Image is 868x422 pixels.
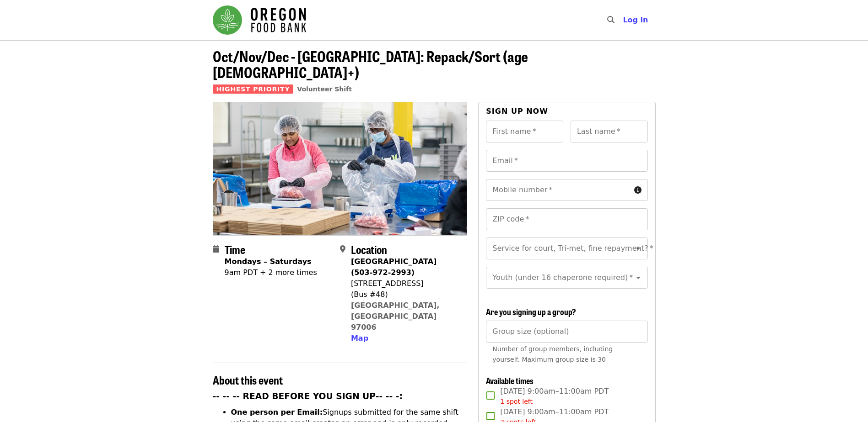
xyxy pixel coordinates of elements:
span: Log in [623,16,648,24]
div: (Bus #48) [351,289,460,300]
span: Location [351,241,387,257]
div: [STREET_ADDRESS] [351,278,460,289]
strong: One person per Email: [231,408,323,417]
strong: Mondays – Saturdays [225,257,312,266]
input: [object Object] [486,321,647,343]
span: Oct/Nov/Dec - [GEOGRAPHIC_DATA]: Repack/Sort (age [DEMOGRAPHIC_DATA]+) [213,45,528,83]
span: Map [351,334,368,343]
button: Log in [615,11,655,29]
strong: -- -- -- READ BEFORE YOU SIGN UP-- -- -: [213,391,403,401]
button: Open [632,242,645,255]
img: Oregon Food Bank - Home [213,5,306,35]
span: Highest Priority [213,84,294,94]
img: Oct/Nov/Dec - Beaverton: Repack/Sort (age 10+) organized by Oregon Food Bank [213,102,467,235]
div: 9am PDT + 2 more times [225,267,317,278]
input: ZIP code [486,208,647,230]
button: Open [632,271,645,284]
strong: [GEOGRAPHIC_DATA] (503-972-2993) [351,257,437,277]
input: Last name [571,121,648,142]
span: Number of group members, including yourself. Maximum group size is 30 [492,345,613,363]
span: [DATE] 9:00am–11:00am PDT [500,386,609,406]
span: Are you signing up a group? [486,306,576,317]
i: calendar icon [213,245,219,253]
span: 1 spot left [500,398,533,405]
input: First name [486,121,563,142]
i: map-marker-alt icon [340,245,345,253]
span: Sign up now [486,107,548,116]
a: Volunteer Shift [297,85,352,93]
span: About this event [213,372,283,388]
input: Mobile number [486,179,630,201]
span: Available times [486,375,534,386]
input: Search [620,9,627,31]
span: Time [225,241,245,257]
i: search icon [607,16,615,24]
input: Email [486,150,647,172]
button: Map [351,333,368,344]
i: circle-info icon [634,186,642,195]
a: [GEOGRAPHIC_DATA], [GEOGRAPHIC_DATA] 97006 [351,301,440,332]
